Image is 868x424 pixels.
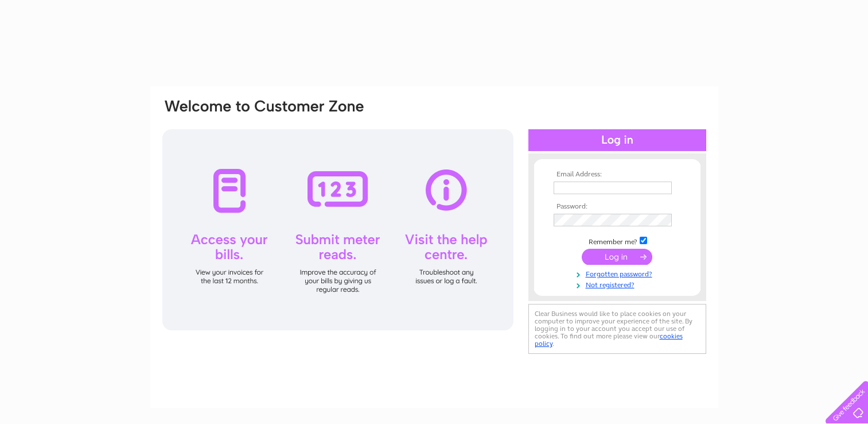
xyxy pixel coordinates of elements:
a: Forgotten password? [554,268,684,279]
input: Submit [582,249,652,265]
td: Remember me? [551,235,684,246]
div: Clear Business would like to place cookies on your computer to improve your experience of the sit... [528,304,706,354]
th: Email Address: [551,171,684,179]
a: cookies policy [535,332,683,348]
a: Not registered? [554,279,684,290]
th: Password: [551,203,684,211]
